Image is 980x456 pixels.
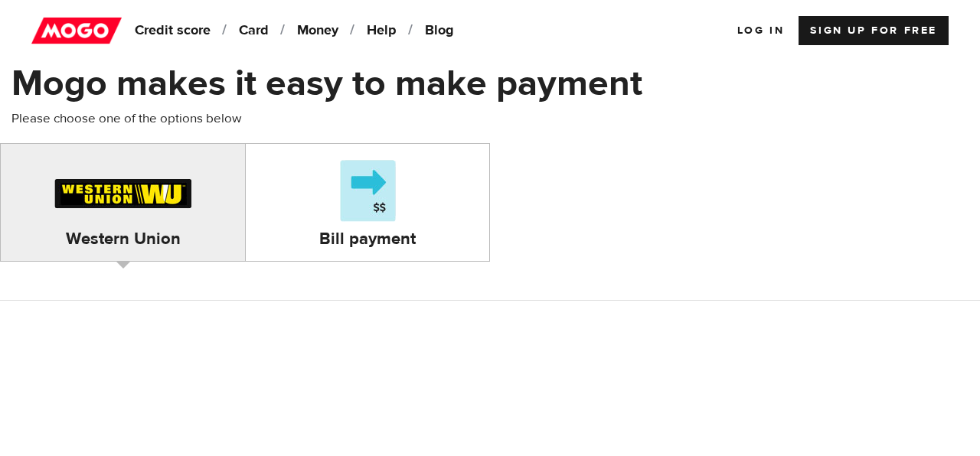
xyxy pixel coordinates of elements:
h4: Western Union [1,228,245,249]
p: Please choose one of the options below [11,109,969,128]
h1: Mogo makes it easy to make payment [11,64,969,103]
a: Sign up for Free [799,16,949,45]
img: mogo_logo-11ee424be714fa7cbb0f0f49df9e16ec.png [31,16,122,45]
a: Blog [420,16,471,45]
a: Card [234,16,290,45]
a: Help [361,16,418,45]
h4: Bill payment [246,228,489,249]
a: Log In [737,16,785,45]
a: Money [292,16,360,45]
a: Credit score [129,16,232,45]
